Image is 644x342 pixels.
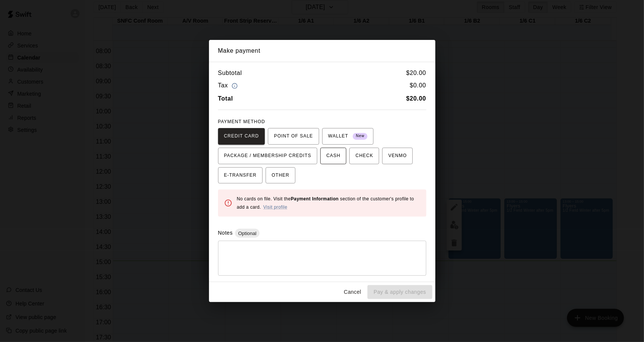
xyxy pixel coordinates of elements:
[291,196,339,202] b: Payment Information
[218,68,242,78] h6: Subtotal
[268,128,319,145] button: POINT OF SALE
[263,205,287,210] a: Visit profile
[406,68,426,78] h6: $ 20.00
[209,40,435,62] h2: Make payment
[218,95,233,102] b: Total
[218,128,265,145] button: CREDIT CARD
[237,196,414,210] span: No cards on file. Visit the section of the customer's profile to add a card.
[326,150,340,162] span: CASH
[410,81,426,91] h6: $ 0.00
[266,167,295,184] button: OTHER
[320,148,346,164] button: CASH
[406,95,426,102] b: $ 20.00
[388,150,407,162] span: VENMO
[322,128,374,145] button: WALLET New
[340,285,364,299] button: Cancel
[272,169,289,182] span: OTHER
[218,119,265,124] span: PAYMENT METHOD
[224,130,259,142] span: CREDIT CARD
[224,169,257,182] span: E-TRANSFER
[218,148,318,164] button: PACKAGE / MEMBERSHIP CREDITS
[224,150,312,162] span: PACKAGE / MEMBERSHIP CREDITS
[382,148,413,164] button: VENMO
[355,150,373,162] span: CHECK
[235,231,259,236] span: Optional
[218,230,233,236] label: Notes
[328,130,368,142] span: WALLET
[349,148,379,164] button: CHECK
[218,81,240,91] h6: Tax
[218,167,263,184] button: E-TRANSFER
[274,130,313,142] span: POINT OF SALE
[353,131,367,141] span: New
